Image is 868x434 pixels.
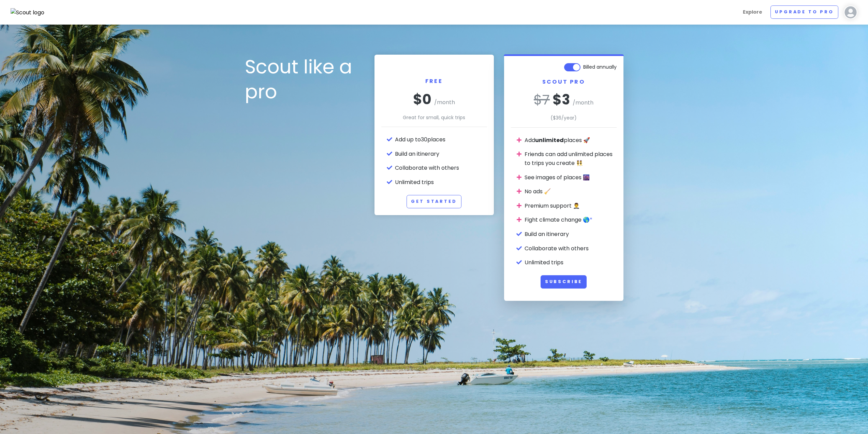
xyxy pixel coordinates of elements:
[525,215,617,224] li: Fight climate change
[844,5,857,19] img: User profile
[413,90,431,109] span: $0
[740,5,765,19] a: Explore
[434,98,455,106] span: /month
[583,63,617,71] span: Billed annually
[511,79,617,91] h2: Scout Pro
[395,150,487,158] li: Build an itinerary
[525,230,617,239] li: Build an itinerary
[11,8,45,17] img: Scout logo
[395,164,487,172] li: Collaborate with others
[511,114,617,122] p: ($ 36 /year)
[407,195,461,208] a: Get Started
[381,61,487,90] h2: Free
[245,55,364,104] h1: Scout like a pro
[525,150,617,167] li: Friends can add unlimited places to trips you create 👯
[525,244,617,253] li: Collaborate with others
[395,135,487,144] li: Add up to 30 places
[534,90,550,109] del: $ 7
[381,114,487,121] p: Great for small, quick trips
[525,187,617,196] li: No ads 🧹
[770,5,838,19] a: Upgrade to Pro
[573,99,593,107] span: /month
[525,201,617,210] li: Premium support 🤵‍♂️
[535,136,564,144] strong: unlimited
[395,178,487,187] li: Unlimited trips
[541,275,587,289] button: Subscribe
[553,90,570,109] span: $ 3
[525,136,617,145] li: Add places 🚀
[525,258,617,267] li: Unlimited trips
[525,173,617,182] li: See images of places 🌆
